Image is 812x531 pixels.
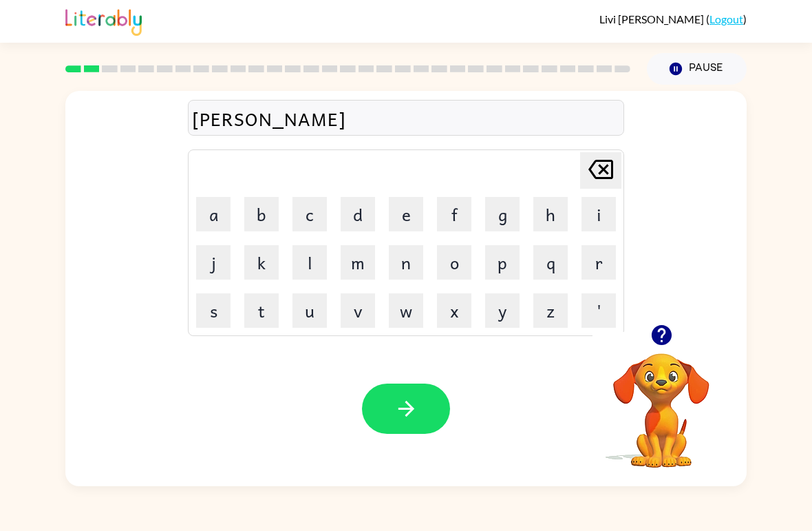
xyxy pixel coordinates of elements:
[533,197,568,231] button: h
[341,245,375,280] button: m
[192,104,620,133] div: [PERSON_NAME]
[581,293,616,328] button: '
[389,245,423,280] button: n
[196,245,231,280] button: j
[244,245,279,280] button: k
[389,293,423,328] button: w
[437,197,471,231] button: f
[341,293,375,328] button: v
[485,293,520,328] button: y
[389,197,423,231] button: e
[647,53,747,85] button: Pause
[196,293,231,328] button: s
[341,197,375,231] button: d
[533,293,568,328] button: z
[599,12,706,25] span: Livi [PERSON_NAME]
[592,332,730,470] video: Your browser must support playing .mp4 files to use Literably. Please try using another browser.
[196,197,231,231] button: a
[244,197,279,231] button: b
[485,197,520,231] button: g
[437,293,471,328] button: x
[437,245,471,280] button: o
[709,12,743,25] a: Logout
[65,6,142,36] img: Literably
[292,197,327,231] button: c
[581,197,616,231] button: i
[292,245,327,280] button: l
[533,245,568,280] button: q
[581,245,616,280] button: r
[292,293,327,328] button: u
[485,245,520,280] button: p
[244,293,279,328] button: t
[599,12,747,25] div: ( )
